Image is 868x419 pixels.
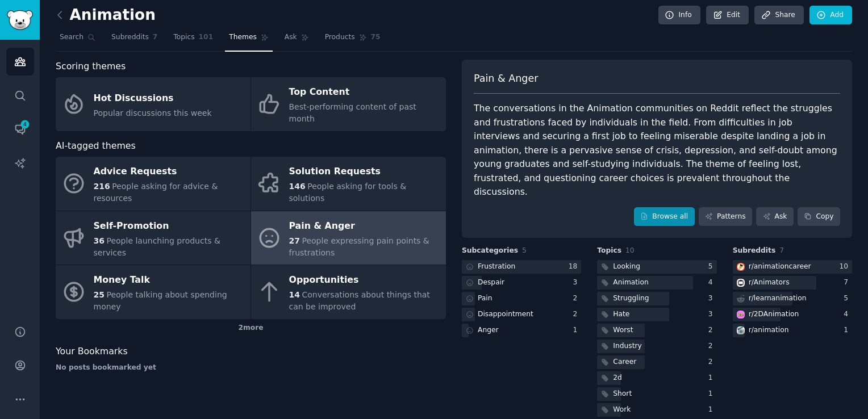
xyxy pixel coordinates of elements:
[462,324,581,338] a: Anger1
[56,265,251,319] a: Money Talk25People talking about spending money
[597,403,716,417] a: Work1
[56,139,136,153] span: AI-tagged themes
[478,309,533,320] div: Disappointment
[321,28,385,52] a: Products75
[809,6,852,25] a: Add
[281,28,313,52] a: Ask
[56,6,156,24] h2: Animation
[251,211,446,265] a: Pain & Anger27People expressing pain points & frustrations
[749,278,790,288] div: r/ Animators
[289,182,306,191] span: 146
[597,324,716,338] a: Worst2
[733,308,852,322] a: 2DAnimationr/2DAnimation4
[625,246,635,254] span: 10
[844,325,852,336] div: 1
[462,292,581,306] a: Pain2
[478,325,499,336] div: Anger
[94,290,105,299] span: 25
[733,246,776,256] span: Subreddits
[7,10,33,30] img: GummySearch logo
[20,120,30,128] span: 4
[251,265,446,319] a: Opportunities14Conversations about things that can be improved
[94,89,212,107] div: Hot Discussions
[522,246,527,254] span: 5
[289,163,440,181] div: Solution Requests
[107,28,161,52] a: Subreddits7
[733,292,852,306] a: r/learnanimation5
[289,271,440,290] div: Opportunities
[462,308,581,322] a: Disappointment2
[94,217,245,235] div: Self-Promotion
[56,60,126,74] span: Scoring themes
[756,207,794,227] a: Ask
[737,263,745,271] img: animationcareer
[613,405,631,415] div: Work
[699,207,752,227] a: Patterns
[708,357,717,367] div: 2
[56,363,446,373] div: No posts bookmarked yet
[597,292,716,306] a: Struggling3
[474,102,840,199] div: The conversations in the Animation communities on Reddit reflect the struggles and frustrations f...
[462,276,581,290] a: Despair3
[573,325,582,336] div: 1
[613,389,632,399] div: Short
[597,260,716,274] a: Looking5
[749,325,789,336] div: r/ animation
[706,6,749,25] a: Edit
[94,108,212,118] span: Popular discussions this week
[634,207,695,227] a: Browse all
[597,246,621,256] span: Topics
[844,309,852,320] div: 4
[749,294,807,304] div: r/ learnanimation
[56,319,446,337] div: 2 more
[6,115,34,143] a: 4
[708,262,717,272] div: 5
[225,28,273,52] a: Themes
[289,290,300,299] span: 14
[56,345,128,359] span: Your Bookmarks
[94,290,227,311] span: People talking about spending money
[371,32,381,43] span: 75
[56,28,99,52] a: Search
[462,260,581,274] a: Frustration18
[289,290,430,311] span: Conversations about things that can be improved
[737,326,745,334] img: animation
[94,236,105,245] span: 36
[325,32,355,43] span: Products
[573,278,582,288] div: 3
[733,324,852,338] a: animationr/animation1
[569,262,582,272] div: 18
[708,309,717,320] div: 3
[289,217,440,235] div: Pain & Anger
[597,276,716,290] a: Animation4
[613,373,622,383] div: 2d
[597,371,716,386] a: 2d1
[199,32,214,43] span: 101
[733,260,852,274] a: animationcareerr/animationcareer10
[289,236,429,257] span: People expressing pain points & frustrations
[229,32,257,43] span: Themes
[251,77,446,131] a: Top ContentBest-performing content of past month
[844,278,852,288] div: 7
[289,182,407,203] span: People asking for tools & solutions
[289,83,440,102] div: Top Content
[573,294,582,304] div: 2
[733,276,852,290] a: Animatorsr/Animators7
[462,246,518,256] span: Subcategories
[613,341,641,351] div: Industry
[94,163,245,181] div: Advice Requests
[749,309,799,320] div: r/ 2DAnimation
[478,262,515,272] div: Frustration
[839,262,852,272] div: 10
[613,262,640,272] div: Looking
[749,262,811,272] div: r/ animationcareer
[597,387,716,401] a: Short1
[844,294,852,304] div: 5
[56,157,251,211] a: Advice Requests216People asking for advice & resources
[478,278,504,288] div: Despair
[94,182,218,203] span: People asking for advice & resources
[111,32,149,43] span: Subreddits
[573,309,582,320] div: 2
[597,340,716,354] a: Industry2
[474,72,538,86] span: Pain & Anger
